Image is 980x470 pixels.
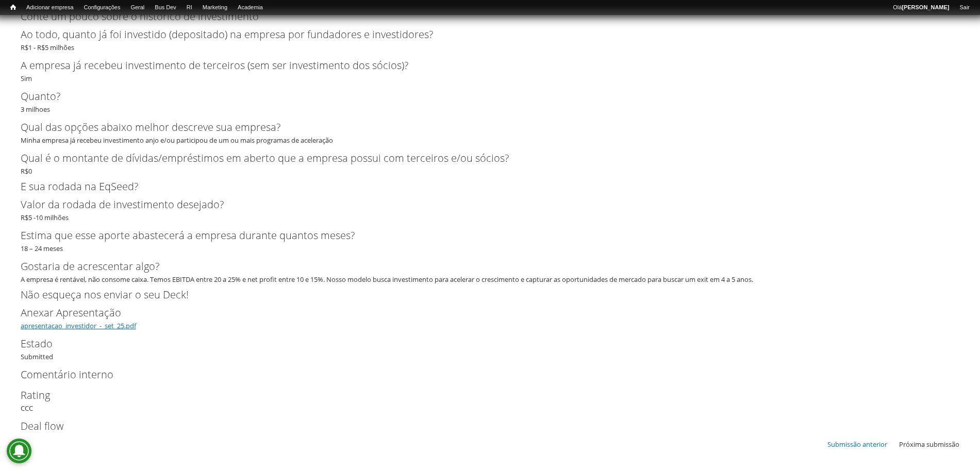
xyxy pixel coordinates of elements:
[21,89,942,104] label: Quanto?
[888,3,954,13] a: Olá[PERSON_NAME]
[827,440,887,449] a: Submissão anterior
[21,388,959,413] div: CCC
[21,274,953,284] div: A empresa é rentável, não consome caixa. Temos EBITDA entre 20 a 25% e net profit entre 10 e 15%....
[79,3,126,13] a: Configurações
[21,27,959,53] div: R$1 - R$5 milhões
[21,58,959,83] div: Sim
[150,3,181,13] a: Bus Dev
[21,336,959,362] div: Submitted
[21,150,959,176] div: R$0
[21,3,79,13] a: Adicionar empresa
[197,3,232,13] a: Marketing
[21,367,942,382] label: Comentário interno
[21,259,942,274] label: Gostaria de acrescentar algo?
[21,418,942,434] label: Deal flow
[5,3,21,12] a: Início
[21,336,942,351] label: Estado
[125,3,150,13] a: Geral
[21,120,959,145] div: Minha empresa já recebeu investimento anjo e/ou participou de um ou mais programas de aceleração
[21,228,959,254] div: 18 – 24 meses
[21,120,942,135] label: Qual das opções abaixo melhor descreve sua empresa?
[21,321,136,330] a: apresentacao_investidor_-_set_25.pdf
[21,228,942,243] label: Estima que esse aporte abastecerá a empresa durante quantos meses?
[902,4,949,10] strong: [PERSON_NAME]
[21,290,959,300] h2: Não esqueça nos enviar o seu Deck!
[899,440,959,449] span: Próxima submissão
[21,11,959,22] h2: Conte um pouco sobre o histórico de investimento
[10,4,16,11] span: Início
[21,388,942,403] label: Rating
[21,197,959,223] div: R$5 -10 milhões
[954,3,975,13] a: Sair
[181,3,197,13] a: RI
[232,3,268,13] a: Academia
[21,89,959,114] div: 3 milhoes
[21,150,942,166] label: Qual é o montante de dívidas/empréstimos em aberto que a empresa possui com terceiros e/ou sócios?
[21,181,959,192] h2: E sua rodada na EqSeed?
[21,197,942,212] label: Valor da rodada de investimento desejado?
[21,305,942,321] label: Anexar Apresentação
[21,58,942,73] label: A empresa já recebeu investimento de terceiros (sem ser investimento dos sócios)?
[21,27,942,42] label: Ao todo, quanto já foi investido (depositado) na empresa por fundadores e investidores?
